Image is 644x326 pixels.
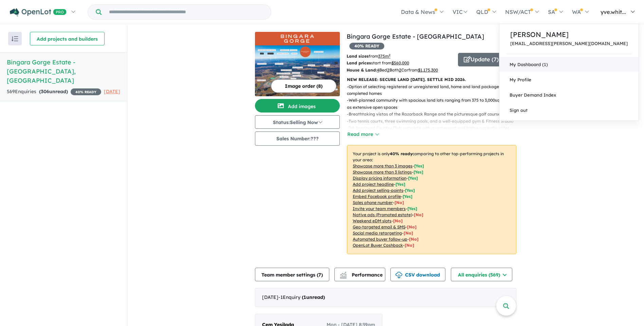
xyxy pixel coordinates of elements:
div: 569 Enquir ies [7,88,101,96]
button: Image order (8) [271,79,336,93]
u: 375 m [378,54,390,59]
button: CSV download [390,268,445,281]
b: House & Land: [347,67,377,73]
span: My Profile [510,77,531,82]
img: Bingara Gorge Estate - Wilton [255,45,340,96]
button: All enquiries (569) [451,268,512,281]
span: [ No ] [394,200,404,205]
a: Buyer Demand Index [499,87,639,103]
span: [ Yes ] [408,176,418,181]
button: Team member settings (7) [255,268,329,281]
u: $ 560,000 [391,60,409,65]
a: Bingara Gorge Estate - Wilton LogoBingara Gorge Estate - Wilton [255,32,340,96]
u: Geo-targeted email & SMS [353,224,405,229]
p: Bed Bath Car from [347,67,453,74]
span: [DATE] [104,88,120,95]
sup: 2 [389,53,390,57]
a: My Dashboard (1) [499,57,639,72]
p: - Breathtaking vistas of the Razorback Range and the picturesque golf course [347,111,522,118]
u: Add project selling-points [353,188,403,193]
u: 4 [377,67,379,73]
p: - Option of selecting registered or unregistered land, home and land packages or newly completed ... [347,83,522,97]
input: Try estate name, suburb, builder or developer [103,5,270,19]
a: Bingara Gorge Estate - [GEOGRAPHIC_DATA] [347,33,484,40]
span: 40 % READY [71,88,101,95]
p: NEW RELEASE: SECURE LAND [DATE]. SETTLE MID 2026. [347,76,516,83]
u: Weekend eDM slots [353,218,391,223]
a: My Profile [499,72,639,87]
span: yve.whit... [601,8,626,15]
span: [No] [393,218,403,223]
img: sort.svg [12,36,18,41]
u: Invite your team members [353,206,406,211]
span: [ Yes ] [407,206,417,211]
h5: Bingara Gorge Estate - [GEOGRAPHIC_DATA] , [GEOGRAPHIC_DATA] [7,58,120,85]
button: Status:Selling Now [255,115,340,129]
button: Add projects and builders [30,32,105,45]
p: - Two tennis courts, three swimming pools, and a well-equipped gym & Fitness Studio [347,118,522,125]
span: [No] [404,230,413,236]
button: Add images [255,99,340,113]
img: bar-chart.svg [340,274,347,278]
u: Embed Facebook profile [353,194,401,199]
p: from [347,53,453,60]
u: Automated buyer follow-up [353,237,407,242]
span: - 1 Enquir y [278,294,325,300]
button: Sales Number:??? [255,131,340,146]
p: Your project is only comparing to other top-performing projects in your area: - - - - - - - - - -... [347,145,516,254]
span: [No] [414,212,423,217]
strong: ( unread) [39,88,68,95]
u: Display pricing information [353,176,406,181]
b: Land sizes [347,54,369,59]
u: $ 1,175,300 [418,67,438,73]
span: [No] [407,224,417,229]
b: 40 % ready [390,151,412,156]
span: 1 [303,294,306,300]
span: 7 [318,272,321,278]
span: Performance [341,272,383,278]
a: [EMAIL_ADDRESS][PERSON_NAME][DOMAIN_NAME] [510,41,628,46]
span: [ Yes ] [395,182,405,187]
span: [ Yes ] [405,188,415,193]
p: - Well-planned community with spacious land lots ranging from 375 to 3,000sqm as well as extensiv... [347,97,522,111]
span: [ Yes ] [414,163,424,168]
span: 40 % READY [349,43,384,49]
button: Read more [347,130,379,138]
a: [PERSON_NAME] [510,29,628,40]
u: OpenLot Buyer Cashback [353,243,403,248]
u: Social media retargeting [353,230,402,236]
u: 2 [399,67,401,73]
b: Land prices [347,60,371,65]
strong: ( unread) [302,294,325,300]
span: [No] [409,237,419,242]
img: line-chart.svg [340,272,346,276]
button: Update (7) [458,53,504,66]
u: Add project headline [353,182,394,187]
u: Sales phone number [353,200,393,205]
div: [DATE] [255,288,516,307]
span: [ Yes ] [403,194,412,199]
button: Performance [334,268,385,281]
img: download icon [395,272,402,279]
img: Openlot PRO Logo White [10,8,67,17]
p: start from [347,60,453,66]
img: Bingara Gorge Estate - Wilton Logo [258,35,337,43]
span: [No] [405,243,414,248]
a: Sign out [499,103,639,118]
u: 2 [387,67,389,73]
u: Showcase more than 3 listings [353,169,412,175]
span: [ Yes ] [413,169,423,175]
u: Native ads (Promoted estate) [353,212,412,217]
u: Showcase more than 3 images [353,163,412,168]
p: - DA Approved Country Club complete with a restaurant and bistro currently under construction – o... [347,125,522,139]
span: 306 [41,88,49,95]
